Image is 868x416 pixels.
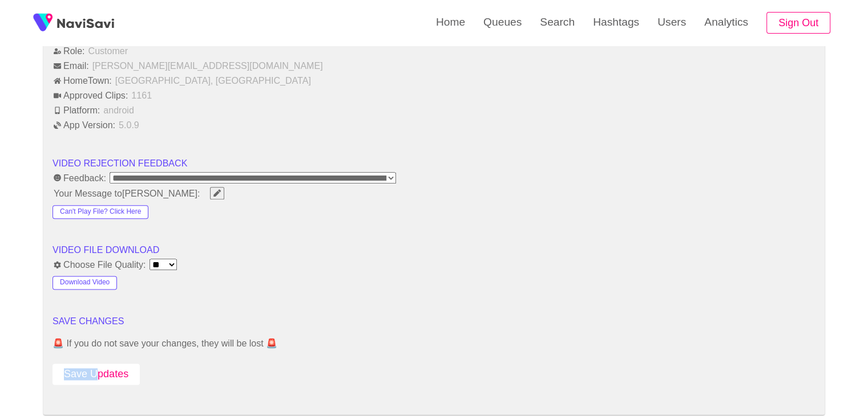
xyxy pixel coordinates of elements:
span: HomeTown: [53,75,113,85]
img: fireSpot [57,17,114,28]
span: Feedback: [53,173,107,183]
li: VIDEO REJECTION FEEDBACK [53,156,815,170]
li: VIDEO FILE DOWNLOAD [53,243,815,256]
span: 1161 [130,90,153,100]
button: Sign Out [766,12,830,34]
span: 5.0.9 [118,120,140,130]
button: Can't Play File? Click Here [53,205,148,219]
span: Email: [53,60,90,71]
button: Edit Field [210,187,224,199]
span: Role: [53,46,86,56]
span: android [102,105,135,115]
button: Save Updates [53,364,140,385]
span: [GEOGRAPHIC_DATA], [GEOGRAPHIC_DATA] [114,75,312,85]
img: fireSpot [29,9,57,37]
span: 🚨 If you do not save your changes, they will be lost 🚨 [53,338,815,348]
span: Approved Clips: [53,90,129,100]
span: App Version: [53,120,116,130]
span: Your Message to [PERSON_NAME] : [53,188,201,198]
li: SAVE CHANGES [53,314,815,328]
span: [PERSON_NAME][EMAIL_ADDRESS][DOMAIN_NAME] [91,60,324,71]
span: Platform: [53,105,101,115]
span: Customer [87,46,130,56]
button: Download Video [53,276,117,289]
span: Edit Field [212,189,222,197]
span: Choose File Quality: [53,259,147,270]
